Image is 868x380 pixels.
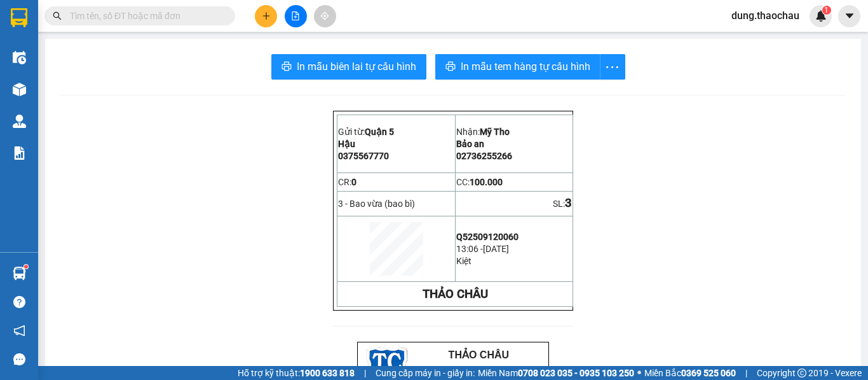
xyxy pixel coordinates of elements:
strong: THẢO CHÂU [423,287,488,301]
img: warehouse-icon [13,115,26,128]
strong: 1900 633 818 [300,368,355,378]
span: search [53,11,62,20]
button: printerIn mẫu tem hàng tự cấu hình [435,54,600,80]
img: icon-new-feature [815,10,827,22]
span: notification [13,325,25,337]
span: [DATE] [483,244,509,254]
td: CC: [456,172,573,192]
p: Gửi từ: [338,127,454,137]
span: Bảo an [456,139,484,149]
span: Cung cấp máy in - giấy in: [376,366,475,380]
span: 1 [824,6,829,15]
span: | [745,366,747,380]
span: aim [320,11,329,20]
td: CR: [337,172,456,192]
button: plus [255,5,277,27]
sup: 1 [822,6,831,15]
span: plus [262,11,271,20]
span: Quận 5 [365,127,394,137]
span: 02736255266 [456,151,512,161]
button: caret-down [838,5,860,27]
strong: 0369 525 060 [681,368,736,378]
span: THẢO CHÂU [449,349,509,360]
button: file-add [285,5,307,27]
span: printer [445,61,456,73]
span: 13:06 - [456,244,483,254]
span: 3 - Bao vừa (bao bì) [338,199,415,209]
button: more [600,54,625,80]
span: In mẫu biên lai tự cấu hình [297,59,416,74]
img: warehouse-icon [13,83,26,96]
span: 0 [351,177,356,187]
span: Hậu [338,139,355,149]
img: solution-icon [13,146,26,160]
span: question-circle [13,296,25,308]
img: logo-vxr [11,8,27,27]
span: copyright [797,369,806,377]
span: 3 [565,196,572,210]
button: printerIn mẫu biên lai tự cấu hình [271,54,426,80]
span: file-add [291,11,300,20]
sup: 1 [24,265,28,269]
span: printer [281,61,292,73]
span: more [600,59,625,75]
span: Mỹ Tho [480,127,510,137]
span: 100.000 [470,177,503,187]
span: 0375567770 [338,151,389,161]
span: Miền Nam [478,366,634,380]
p: Nhận: [456,127,572,137]
span: ⚪️ [637,370,641,376]
span: caret-down [844,10,855,22]
span: Kiệt [456,256,471,266]
span: | [364,366,366,380]
strong: 0708 023 035 - 0935 103 250 [518,368,634,378]
span: Hỗ trợ kỹ thuật: [238,366,355,380]
span: SL: [553,199,565,209]
span: dung.thaochau [721,8,810,24]
span: message [13,353,25,365]
button: aim [314,5,336,27]
span: Miền Bắc [644,366,736,380]
img: warehouse-icon [13,51,26,64]
span: In mẫu tem hàng tự cấu hình [461,59,590,74]
span: Q52509120060 [456,232,519,242]
input: Tìm tên, số ĐT hoặc mã đơn [70,9,220,23]
img: warehouse-icon [13,267,26,280]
